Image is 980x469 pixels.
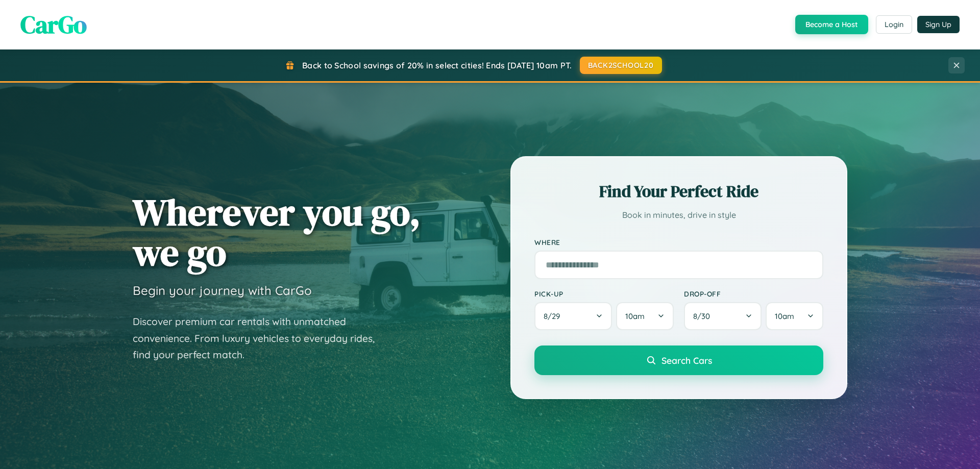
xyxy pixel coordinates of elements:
h1: Wherever you go, we go [133,192,421,273]
button: 8/29 [534,302,612,330]
button: BACK2SCHOOL20 [580,57,662,74]
p: Discover premium car rentals with unmatched convenience. From luxury vehicles to everyday rides, ... [133,313,388,363]
button: Login [876,15,912,34]
button: 10am [766,302,823,330]
span: CarGo [20,8,87,41]
button: 8/30 [684,302,762,330]
label: Drop-off [684,289,823,298]
span: 10am [625,311,645,321]
label: Pick-up [534,289,674,298]
span: 8 / 29 [544,311,565,321]
span: 10am [775,311,794,321]
button: 10am [616,302,674,330]
span: Back to School savings of 20% in select cities! Ends [DATE] 10am PT. [302,60,572,70]
span: Search Cars [661,355,712,366]
span: 8 / 30 [693,311,715,321]
label: Where [534,238,823,246]
button: Search Cars [534,345,823,375]
h3: Begin your journey with CarGo [133,283,312,298]
button: Become a Host [795,15,868,34]
p: Book in minutes, drive in style [534,208,823,223]
button: Sign Up [917,16,960,33]
h2: Find Your Perfect Ride [534,180,823,203]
